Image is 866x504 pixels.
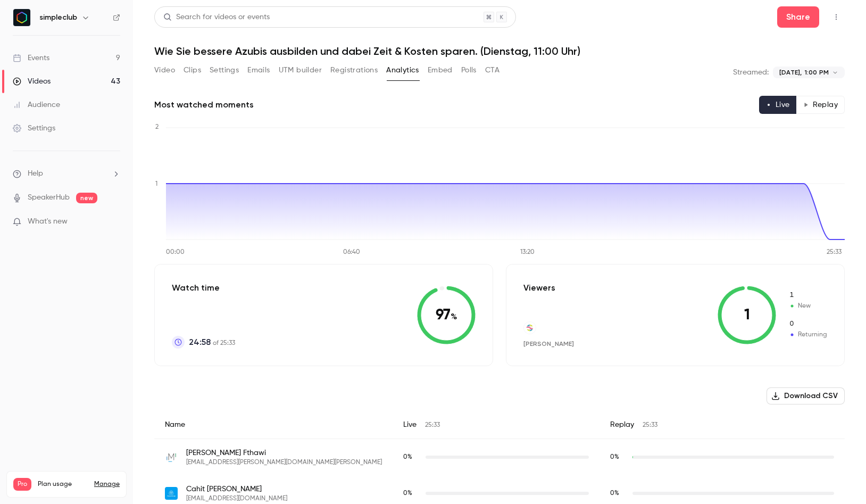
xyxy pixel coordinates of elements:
img: schueler.max-eyth-schule.de [165,451,178,464]
button: UTM builder [279,62,322,79]
div: Videos [13,76,51,87]
span: New [789,291,827,300]
span: Live watch time [403,489,420,498]
span: [EMAIL_ADDRESS][PERSON_NAME][DOMAIN_NAME][PERSON_NAME] [186,458,382,467]
tspan: 25:33 [827,249,842,255]
button: Share [777,6,819,28]
tspan: 2 [155,124,159,130]
button: Registrations [330,62,378,79]
button: Video [154,62,175,79]
span: new [76,193,97,203]
span: Replay watch time [610,489,627,498]
span: 24:58 [189,336,211,349]
span: Plan usage [38,480,88,489]
iframe: Noticeable Trigger [107,217,120,227]
tspan: 06:40 [343,249,360,255]
img: thyssenkrupp-materials.com [165,487,178,500]
span: Pro [13,478,31,491]
button: Clips [184,62,201,79]
p: of 25:33 [189,336,235,349]
h2: Most watched moments [154,98,254,111]
div: Name [154,411,393,439]
li: help-dropdown-opener [13,168,120,179]
span: Returning [789,330,827,340]
span: 0 % [610,490,619,497]
div: Audience [13,100,60,110]
span: Cahit [PERSON_NAME] [186,484,287,494]
span: [DATE], [779,68,802,77]
span: Help [28,168,43,179]
span: [PERSON_NAME] [523,340,574,348]
button: Polls [461,62,477,79]
tspan: 00:00 [166,249,185,255]
span: Live watch time [403,452,420,462]
span: 0 % [610,454,619,460]
div: Settings [13,123,55,134]
h6: simpleclub [39,12,77,23]
span: Returning [789,319,827,329]
tspan: 13:20 [520,249,535,255]
img: simpleclub [13,9,30,26]
img: aubi-plus.de [524,322,536,334]
span: What's new [28,216,68,227]
span: Replay watch time [610,452,627,462]
div: Events [13,53,49,63]
span: New [789,301,827,311]
span: 25:33 [425,422,440,428]
div: Search for videos or events [163,12,270,23]
button: Emails [247,62,270,79]
button: Top Bar Actions [828,9,845,26]
button: Live [759,96,797,114]
p: Viewers [523,282,555,294]
span: 25:33 [643,422,657,428]
div: Live [393,411,599,439]
button: Settings [210,62,239,79]
button: Analytics [386,62,419,79]
span: 0 % [403,454,412,460]
span: [PERSON_NAME] Fthawi [186,448,382,458]
p: Streamed: [733,67,769,78]
a: SpeakerHub [28,192,70,203]
p: Watch time [172,282,235,294]
button: Replay [796,96,845,114]
div: fthawi.abrahaasfaha@schueler.max-eyth-schule.de [154,439,845,476]
span: 1:00 PM [805,68,829,77]
button: Download CSV [767,387,845,404]
tspan: 1 [155,181,157,187]
a: Manage [94,480,120,489]
div: Replay [599,411,845,439]
button: CTA [485,62,499,79]
h1: Wie Sie bessere Azubis ausbilden und dabei Zeit & Kosten sparen. (Dienstag, 11:00 Uhr) [154,45,845,57]
span: [EMAIL_ADDRESS][DOMAIN_NAME] [186,494,287,503]
button: Embed [428,62,453,79]
span: 0 % [403,490,412,497]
